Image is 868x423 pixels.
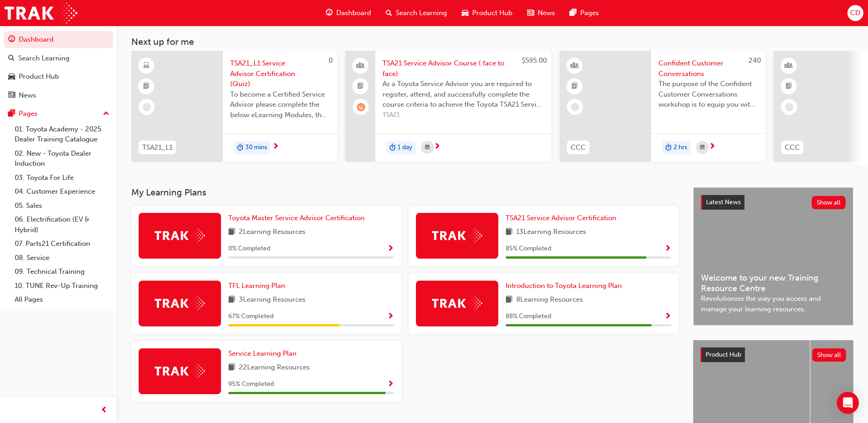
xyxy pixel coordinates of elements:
img: Trak [155,296,205,310]
span: book-icon [506,294,512,306]
span: next-icon [434,143,441,151]
div: Product Hub [19,71,59,82]
span: Dashboard [336,8,371,18]
a: News [4,87,113,104]
a: Search Learning [4,50,113,67]
a: 02. New - Toyota Dealer Induction [11,146,113,171]
span: Show Progress [664,245,671,253]
button: Pages [4,105,113,122]
span: Service Learning Plan [228,349,297,358]
span: 240 [749,56,761,65]
button: Show all [812,196,846,209]
a: Latest NewsShow all [701,195,846,210]
button: Show all [812,348,846,362]
span: learningResourceType_ELEARNING-icon [143,60,150,72]
span: Show Progress [664,313,671,321]
a: 07. Parts21 Certification [11,237,113,251]
span: 13 Learning Resources [516,227,586,238]
a: 0TSA21_L1TSA21_L1 Service Advisor Certification (Quiz)To become a Certified Service Advisor pleas... [131,51,337,162]
span: TSA21 Service Advisor Course ( face to face) [383,58,544,79]
span: duration-icon [237,142,243,154]
span: guage-icon [8,36,15,44]
a: 01. Toyota Academy - 2025 Dealer Training Catalogue [11,122,113,146]
span: Product Hub [706,351,741,358]
span: 67 % Completed [228,311,274,322]
img: Trak [432,296,482,310]
span: As a Toyota Service Advisor you are required to register, attend, and successfully complete the c... [383,79,544,110]
span: learningResourceType_INSTRUCTOR_LED-icon [786,60,792,72]
span: Confident Customer Conversations [658,58,758,79]
span: 30 mins [245,142,267,153]
span: up-icon [103,108,109,120]
a: 03. Toyota For Life [11,171,113,185]
span: 88 % Completed [506,311,551,322]
span: Search Learning [396,8,447,18]
a: TFL Learning Plan [228,281,289,291]
span: people-icon [357,60,364,72]
button: Show Progress [387,311,394,322]
span: learningResourceType_INSTRUCTOR_LED-icon [571,60,578,72]
a: 240CCCConfident Customer ConversationsThe purpose of the Confident Customer Conversations worksho... [560,51,766,162]
span: 2 Learning Resources [239,227,306,238]
a: Product Hub [4,68,113,85]
span: book-icon [506,227,512,238]
span: 85 % Completed [506,244,551,254]
a: Product HubShow all [701,347,846,362]
span: next-icon [709,143,716,151]
span: pages-icon [8,110,15,118]
span: TFL Learning Plan [228,282,285,290]
span: TSA21_L1 [142,142,173,153]
button: Show Progress [387,243,394,255]
span: news-icon [527,7,534,19]
a: Toyota Master Service Advisor Certification [228,213,368,223]
img: Trak [432,228,482,243]
div: Open Intercom Messenger [837,392,859,414]
span: booktick-icon [357,81,364,92]
a: 06. Electrification (EV & Hybrid) [11,212,113,237]
img: Trak [155,228,205,243]
img: Trak [155,364,205,378]
a: All Pages [11,293,113,307]
span: Product Hub [472,8,512,18]
span: car-icon [8,73,15,81]
span: search-icon [8,54,15,63]
span: 22 Learning Resources [239,362,310,374]
span: 0 [329,56,333,65]
a: guage-iconDashboard [318,4,378,22]
a: TSA21 Service Advisor Certification [506,213,620,223]
button: DashboardSearch LearningProduct HubNews [4,29,113,105]
span: car-icon [462,7,469,19]
span: News [538,8,555,18]
span: learningRecordVerb_NONE-icon [571,103,579,111]
span: search-icon [386,7,392,19]
button: CD [847,5,863,21]
span: CCC [571,142,586,153]
span: pages-icon [570,7,577,19]
a: pages-iconPages [562,4,606,22]
a: $595.00TSA21 Service Advisor Course ( face to face)As a Toyota Service Advisor you are required t... [345,51,551,162]
span: CD [850,8,860,18]
span: Pages [580,8,599,18]
span: booktick-icon [143,81,150,92]
span: 8 Learning Resources [516,294,583,306]
span: calendar-icon [425,142,430,153]
a: news-iconNews [520,4,562,22]
span: book-icon [228,294,235,306]
span: TSA21 [383,110,544,120]
span: guage-icon [326,7,333,19]
span: book-icon [228,227,235,238]
span: Show Progress [387,245,394,253]
span: booktick-icon [786,81,792,92]
span: Show Progress [387,380,394,389]
span: TSA21 Service Advisor Certification [506,214,616,222]
span: 2 hrs [674,142,687,153]
span: news-icon [8,92,15,100]
a: Latest NewsShow allWelcome to your new Training Resource CentreRevolutionise the way you access a... [693,187,853,325]
a: 08. Service [11,251,113,265]
a: 05. Sales [11,199,113,213]
button: Show Progress [664,243,671,255]
a: Service Learning Plan [228,348,300,359]
button: Show Progress [387,379,394,390]
a: Trak [5,3,77,23]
